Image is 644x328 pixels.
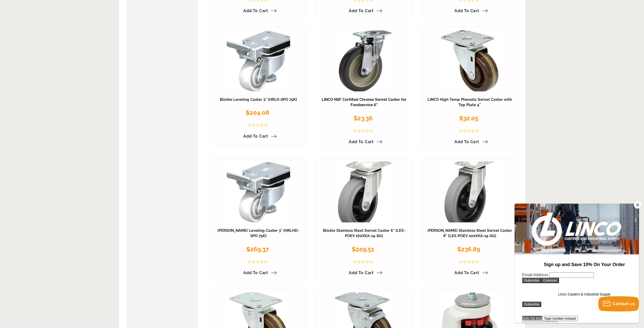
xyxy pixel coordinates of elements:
[243,270,268,275] span: Add to Cart
[346,7,382,15] a: Add to Cart
[454,139,479,144] span: Add to Cart
[322,97,406,107] a: LINCO NSF Certified Chrome Swivel Caster for Foodservice 6"
[8,69,34,73] label: Email Address
[240,7,277,15] a: Add to Cart
[246,109,269,116] span: $204.08
[8,74,27,79] input: Subscribe
[240,132,277,141] a: Add to Cart
[451,7,488,15] a: Add to Cart
[8,98,27,103] input: Subscribe
[243,8,268,13] span: Add to Cart
[240,269,277,277] a: Add to Cart
[8,118,43,123] button: No, I don't want texts
[427,97,512,107] a: LINCO High Temp Phenolic Swivel Caster with Top Plate 4"
[451,269,488,277] a: Add to Cart
[352,245,374,253] span: $209.51
[457,245,480,253] span: $236.89
[346,269,382,277] a: Add to Cart
[220,97,297,102] a: Blickle Leveling Caster 3" [HRLK-SPO 75K]
[346,138,382,146] a: Add to Cart
[44,89,96,93] span: Linco Casters & Industrial Supply
[451,138,488,146] a: Add to Cart
[634,201,641,209] button: Close
[354,114,373,122] span: $23.36
[218,228,299,238] a: [PERSON_NAME] Leveling Caster 3" [HRLHD-SPO 75K]
[459,114,478,122] span: $32.05
[349,139,374,144] span: Add to Cart
[427,228,512,238] a: [PERSON_NAME] Stainless Steel Swivel Caster 8" [LEX-POEV 200XKA-14-SG]
[29,58,110,63] strong: Sign up and Save 10% On Your Order
[8,112,27,117] a: Join via text
[243,134,268,139] span: Add to Cart
[613,301,635,306] span: Contact us
[27,112,63,118] button: Type number instead
[454,270,479,275] span: Add to Cart
[349,270,374,275] span: Add to Cart
[454,8,479,13] span: Add to Cart
[27,74,44,79] button: Continue
[323,228,405,238] a: Blickle Stainless Steel Swivel Caster 6" [LEX-POEV 160XKA-14-SG]
[349,8,374,13] span: Add to Cart
[246,245,269,253] span: $269.37
[598,296,639,311] button: Contact us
